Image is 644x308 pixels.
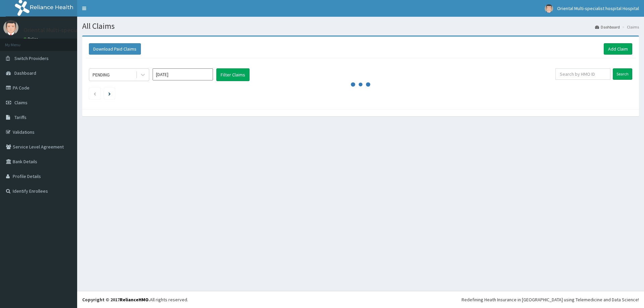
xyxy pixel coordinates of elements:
div: Redefining Heath Insurance in [GEOGRAPHIC_DATA] using Telemedicine and Data Science! [462,296,639,303]
a: Online [23,37,40,41]
a: Add Claim [604,43,632,55]
span: Oriental Multi-specialist hospital Hospital [557,5,639,11]
strong: Copyright © 2017 . [82,297,150,303]
img: User Image [3,20,18,35]
span: Tariffs [14,114,26,120]
div: PENDING [93,71,110,78]
a: RelianceHMO [120,297,149,303]
input: Search [613,68,632,80]
span: Claims [14,100,28,106]
button: Download Paid Claims [89,43,141,55]
svg: audio-loading [351,74,371,95]
span: Switch Providers [14,55,49,61]
a: Dashboard [595,24,620,30]
span: Dashboard [14,70,36,76]
img: User Image [545,4,553,13]
p: Oriental Multi-specialist hospital Hospital [23,27,132,33]
li: Claims [621,24,639,30]
button: Filter Claims [216,68,250,81]
a: Next page [108,90,111,97]
footer: All rights reserved. [77,291,644,308]
a: Previous page [93,90,96,97]
input: Select Month and Year [153,68,213,80]
input: Search by HMO ID [555,68,610,80]
h1: All Claims [82,22,639,30]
